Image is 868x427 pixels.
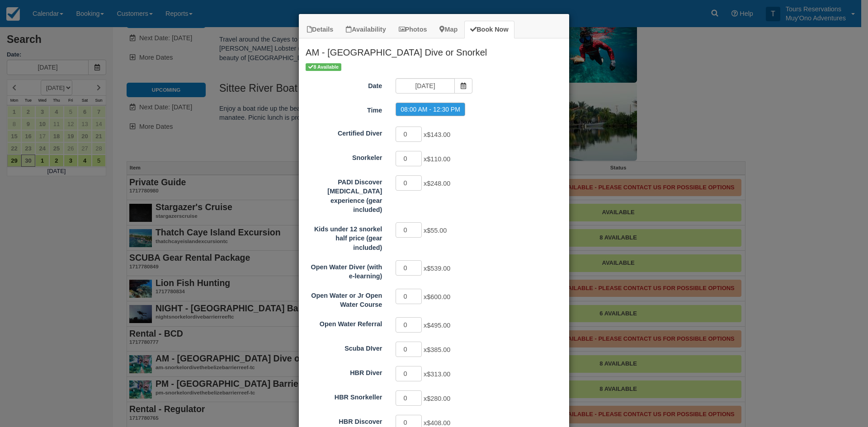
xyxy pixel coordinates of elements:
[434,21,463,38] a: Map
[299,341,389,353] label: Scuba DIver
[427,322,450,329] span: $495.00
[299,38,569,62] h2: AM - [GEOGRAPHIC_DATA] Dive or Snorkel
[424,227,447,234] span: x
[427,155,450,163] span: $110.00
[299,174,389,215] label: PADI Discover Scuba Diving experience (gear included)
[306,63,341,71] span: 8 Available
[424,293,450,300] span: x
[427,346,450,353] span: $385.00
[299,221,389,253] label: Kids under 12 snorkel half price (gear included)
[424,419,450,427] span: x
[424,371,450,378] span: x
[299,288,389,310] label: Open Water or Jr Open Water Course
[396,289,422,304] input: Open Water or Jr Open Water Course
[427,180,450,187] span: $248.00
[393,21,433,38] a: Photos
[396,317,422,333] input: Open Water Referral
[299,316,389,329] label: Open Water Referral
[424,346,450,353] span: x
[427,419,450,427] span: $408.00
[464,21,514,38] a: Book Now
[301,21,339,38] a: Details
[299,389,389,402] label: HBR Snorkeller
[424,131,450,138] span: x
[396,366,422,381] input: HBR Diver
[299,126,389,138] label: Certified Diver
[427,371,450,378] span: $313.00
[427,131,450,138] span: $143.00
[424,265,450,272] span: x
[396,342,422,357] input: Scuba DIver
[396,103,465,116] label: 08:00 AM - 12:30 PM
[424,155,450,163] span: x
[396,127,422,142] input: Certified Diver
[427,293,450,300] span: $600.00
[299,103,389,115] label: Time
[396,151,422,166] input: Snorkeler
[340,21,392,38] a: Availability
[424,322,450,329] span: x
[299,259,389,281] label: Open Water Diver (with e-learning)
[427,227,447,234] span: $55.00
[424,180,450,187] span: x
[396,390,422,406] input: HBR Snorkeller
[396,260,422,276] input: Open Water Diver (with e-learning)
[299,365,389,378] label: HBR Diver
[424,395,450,402] span: x
[299,414,389,427] label: HBR Discover
[427,395,450,402] span: $280.00
[427,265,450,272] span: $539.00
[299,150,389,163] label: Snorkeler
[396,175,422,191] input: PADI Discover Scuba Diving experience (gear included)
[299,78,389,91] label: Date
[396,222,422,238] input: Kids under 12 snorkel half price (gear included)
